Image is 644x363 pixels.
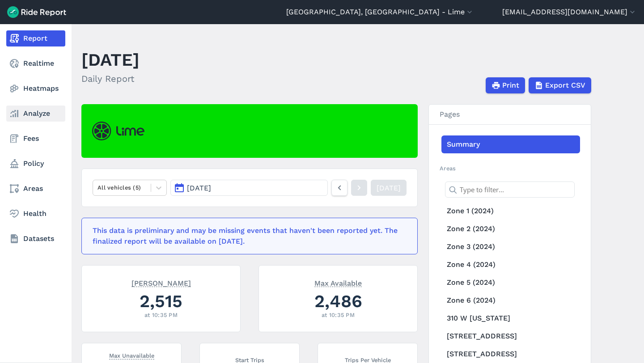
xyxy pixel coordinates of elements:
[486,77,525,93] button: Print
[93,289,229,313] div: 2,515
[187,184,211,192] span: [DATE]
[131,278,191,287] span: [PERSON_NAME]
[441,202,580,220] a: Zone 1 (2024)
[545,80,585,91] span: Export CSV
[441,274,580,291] a: Zone 5 (2024)
[92,122,144,140] img: Lime
[7,6,66,18] img: Ride Report
[529,77,591,93] button: Export CSV
[6,156,65,172] a: Policy
[109,350,154,359] span: Max Unavailable
[6,55,65,72] a: Realtime
[6,231,65,247] a: Datasets
[6,206,65,222] a: Health
[441,327,580,345] a: [STREET_ADDRESS]
[6,80,65,97] a: Heatmaps
[81,47,140,72] h1: [DATE]
[441,256,580,274] a: Zone 4 (2024)
[441,309,580,327] a: 310 W [US_STATE]
[445,181,575,198] input: Type to filter...
[502,80,519,91] span: Print
[441,291,580,309] a: Zone 6 (2024)
[93,225,401,247] div: This data is preliminary and may be missing events that haven't been reported yet. The finalized ...
[270,289,407,313] div: 2,486
[441,135,580,153] a: Summary
[441,345,580,363] a: [STREET_ADDRESS]
[286,7,474,17] button: [GEOGRAPHIC_DATA], [GEOGRAPHIC_DATA] - Lime
[93,311,229,319] div: at 10:35 PM
[314,278,362,287] span: Max Available
[6,181,65,197] a: Areas
[270,311,407,319] div: at 10:35 PM
[429,105,591,125] h3: Pages
[441,220,580,238] a: Zone 2 (2024)
[502,7,637,17] button: [EMAIL_ADDRESS][DOMAIN_NAME]
[441,238,580,256] a: Zone 3 (2024)
[81,72,140,85] h2: Daily Report
[440,164,580,173] h2: Areas
[170,180,328,196] button: [DATE]
[6,106,65,122] a: Analyze
[6,131,65,147] a: Fees
[371,180,407,196] a: [DATE]
[6,30,65,46] a: Report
